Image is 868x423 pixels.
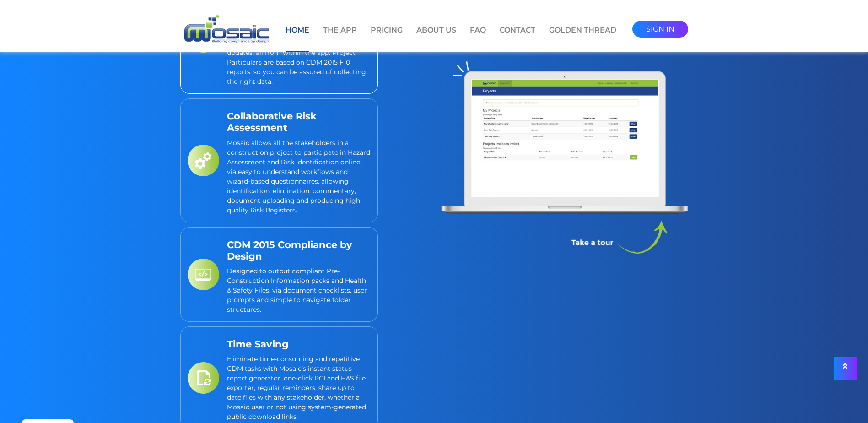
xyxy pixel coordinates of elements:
[500,25,535,51] a: Contact
[371,25,403,51] a: Pricing
[180,227,378,322] a: img CDM 2015 Compliance by Design Designed to output compliant Pre-Construction Information packs...
[416,25,456,51] a: About Us
[180,14,272,45] img: logo
[472,80,658,192] img: img
[227,266,371,315] p: Designed to output compliant Pre-Construction Information packs and Health & Safety Files, via do...
[549,25,616,51] a: Golden Thread
[227,19,371,87] p: View all your CDM projects in one place, invite collaborators, see your invitations to other proj...
[323,25,357,51] a: The App
[829,382,861,416] iframe: Chat
[227,106,371,138] h4: Collaborative Risk Assessment
[180,98,378,222] a: img Collaborative Risk Assessment Mosaic allows all the stakeholders in a construction project to...
[188,145,219,176] img: img
[188,362,219,394] img: img
[227,234,371,266] h4: CDM 2015 Compliance by Design
[470,25,486,51] a: FAQ
[632,21,688,38] a: sign in
[188,259,219,290] img: img
[227,354,371,422] p: Eliminate time-consuming and repetitive CDM tasks with Mosaic’s instant status report generator, ...
[227,334,371,354] h4: Time Saving
[227,138,371,215] p: Mosaic allows all the stakeholders in a construction project to participate in Hazard Assessment ...
[286,25,309,52] a: Home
